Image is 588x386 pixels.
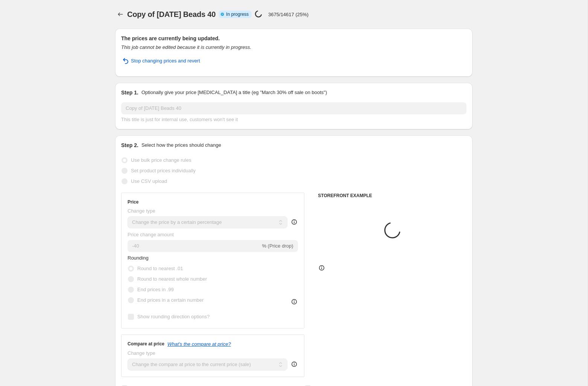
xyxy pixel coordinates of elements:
p: Optionally give your price [MEDICAL_DATA] a title (eg "March 30% off sale on boots") [141,89,327,96]
span: Set product prices individually [131,168,196,173]
span: Stop changing prices and revert [131,57,200,65]
span: End prices in a certain number [137,297,204,303]
span: Copy of [DATE] Beads 40 [127,10,216,18]
button: What's the compare at price? [167,341,231,347]
span: Price change amount [128,232,174,237]
span: Use bulk price change rules [131,157,191,163]
div: help [290,360,298,368]
span: Rounding [128,255,149,261]
span: In progress [226,11,249,17]
span: % (Price drop) [262,243,293,249]
h6: STOREFRONT EXAMPLE [318,193,466,199]
span: End prices in .99 [137,287,174,292]
h2: Step 1. [121,89,138,96]
p: 3675/14617 (25%) [268,12,308,17]
i: This job cannot be edited because it is currently in progress. [121,44,251,50]
span: This title is just for internal use, customers won't see it [121,117,238,122]
button: Stop changing prices and revert [117,55,205,67]
button: Price change jobs [115,9,126,20]
h2: Step 2. [121,141,138,149]
div: help [290,218,298,226]
input: 30% off holiday sale [121,102,466,114]
input: -15 [128,240,260,252]
h3: Price [128,199,138,205]
h3: Compare at price [128,341,164,347]
h2: The prices are currently being updated. [121,35,466,42]
span: Show rounding direction options? [137,314,210,319]
span: Change type [128,208,155,214]
span: Change type [128,350,155,356]
p: Select how the prices should change [141,141,221,149]
span: Round to nearest whole number [137,276,207,282]
span: Use CSV upload [131,178,167,184]
span: Round to nearest .01 [137,266,183,271]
